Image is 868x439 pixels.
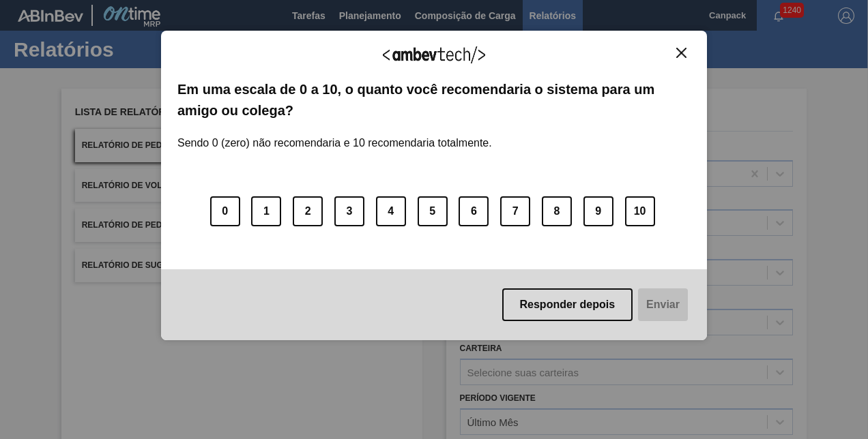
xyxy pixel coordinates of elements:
[177,121,492,149] label: Sendo 0 (zero) não recomendaria e 10 recomendaria totalmente.
[334,196,364,226] button: 3
[383,46,485,63] img: Logo Ambevtech
[293,196,323,226] button: 2
[459,196,489,226] button: 6
[542,196,572,226] button: 8
[676,48,686,58] img: Close
[672,47,691,59] button: Close
[583,196,613,226] button: 9
[177,79,691,121] label: Em uma escala de 0 a 10, o quanto você recomendaria o sistema para um amigo ou colega?
[251,196,281,226] button: 1
[502,288,633,321] button: Responder depois
[625,196,655,226] button: 10
[210,196,240,226] button: 0
[376,196,406,226] button: 4
[418,196,448,226] button: 5
[500,196,530,226] button: 7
